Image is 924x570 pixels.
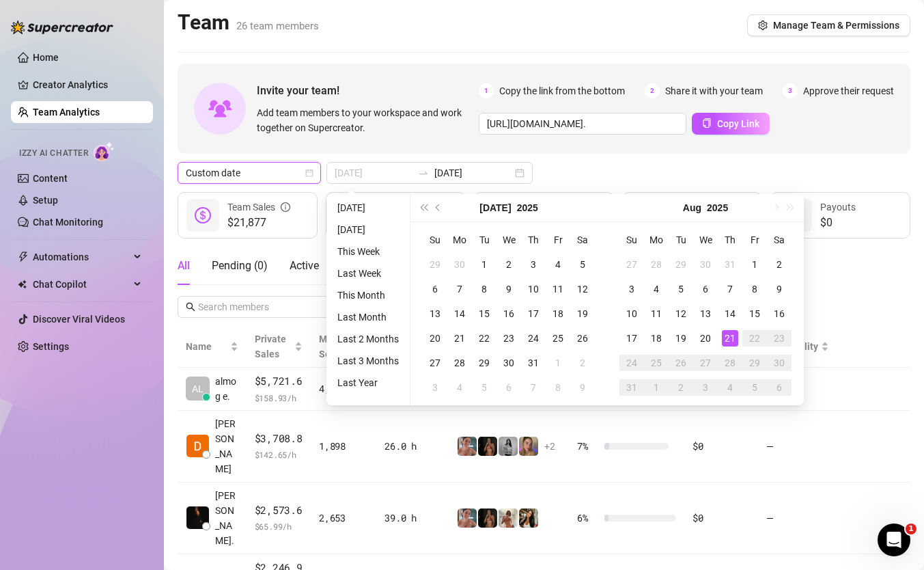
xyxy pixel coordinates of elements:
th: Su [423,228,447,252]
td: 2025-08-23 [767,326,792,351]
span: $5,721.6 [255,373,303,390]
td: 2025-07-31 [718,252,742,277]
div: 31 [722,256,738,273]
div: 31 [624,379,640,396]
th: We [496,228,521,252]
img: Chat Copilot [18,280,27,289]
a: Settings [33,341,69,352]
span: + 2 [544,439,555,454]
td: 2025-07-06 [423,277,447,301]
td: 2025-08-08 [742,277,767,301]
td: — [758,483,837,554]
div: All [178,258,190,274]
div: 24 [624,355,640,371]
li: Last 3 Months [332,353,404,369]
td: 2025-08-04 [447,375,472,400]
div: 28 [451,355,468,371]
span: 1 [479,83,494,98]
div: 3 [624,281,640,297]
td: 2025-08-03 [423,375,447,400]
div: 21 [451,330,468,347]
span: 3 [783,83,798,98]
span: Add team members to your workspace and work together on Supercreator. [257,105,473,135]
div: 20 [697,330,714,347]
div: 25 [648,355,664,371]
button: Previous month (PageUp) [431,194,446,221]
div: 9 [574,379,591,396]
li: Last Month [332,309,404,325]
td: 2025-08-24 [619,351,644,375]
td: — [758,411,837,483]
img: Yarden [458,508,477,528]
img: Dana Roz [186,435,209,457]
div: 9 [501,281,517,297]
td: 2025-07-29 [669,252,693,277]
td: 2025-07-01 [472,252,496,277]
th: Mo [447,228,472,252]
img: Green [499,508,518,528]
li: This Week [332,243,404,260]
div: 15 [746,306,763,322]
div: 30 [697,256,714,273]
div: 16 [771,306,787,322]
td: 2025-08-25 [644,351,669,375]
td: 2025-07-11 [546,277,570,301]
div: 17 [624,330,640,347]
td: 2025-08-11 [644,301,669,326]
td: 2025-09-05 [742,375,767,400]
div: 10 [624,306,640,322]
li: Last Week [332,265,404,282]
input: Start date [335,165,412,180]
td: 2025-07-17 [521,301,546,326]
th: Fr [546,228,570,252]
span: [PERSON_NAME] [215,416,238,476]
input: Search members [198,299,310,314]
span: question-circle [593,192,602,222]
button: Choose a month [683,194,701,221]
td: 2025-07-31 [521,351,546,375]
div: 5 [673,281,689,297]
td: 2025-08-16 [767,301,792,326]
span: Active [290,259,319,272]
div: 12 [574,281,591,297]
div: 29 [746,355,763,371]
td: 2025-07-25 [546,326,570,351]
td: 2025-08-15 [742,301,767,326]
div: 31 [525,355,542,371]
div: 27 [624,256,640,273]
div: 4,240 [319,381,368,396]
div: 15 [476,306,492,322]
div: 18 [550,306,566,322]
span: calendar [305,169,313,177]
div: 29 [427,256,443,273]
td: 2025-08-09 [767,277,792,301]
div: 8 [476,281,492,297]
div: 5 [476,379,492,396]
span: to [418,167,429,178]
span: Name [186,339,227,354]
div: 21 [722,330,738,347]
td: 2025-08-13 [693,301,718,326]
div: 7 [722,281,738,297]
a: Content [33,173,68,184]
td: 2025-08-18 [644,326,669,351]
div: 11 [550,281,566,297]
span: Copy the link from the bottom [499,83,625,98]
button: Choose a month [479,194,511,221]
div: 7 [451,281,468,297]
div: 23 [771,330,787,347]
td: 2025-07-26 [570,326,595,351]
td: 2025-07-03 [521,252,546,277]
th: We [693,228,718,252]
div: Pending ( 0 ) [212,258,268,274]
div: 5 [574,256,591,273]
div: 16 [501,306,517,322]
td: 2025-09-04 [718,375,742,400]
span: $ 65.99 /h [255,519,303,533]
td: 2025-08-01 [742,252,767,277]
span: Copy Link [717,118,759,129]
div: 24 [525,330,542,347]
th: Fr [742,228,767,252]
li: Last Year [332,375,404,391]
img: AdelDahan [519,508,538,528]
